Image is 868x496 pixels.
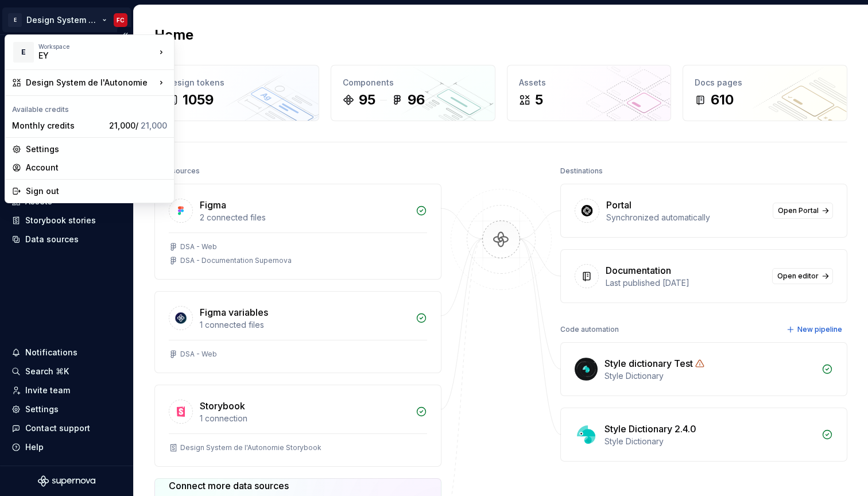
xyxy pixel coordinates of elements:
span: 21,000 / [109,121,167,130]
div: Workspace [38,43,156,50]
div: Sign out [26,185,167,197]
div: Settings [26,144,167,155]
div: Account [26,162,167,173]
div: E [13,42,34,63]
div: Monthly credits [12,120,104,131]
span: 21,000 [141,121,167,130]
div: Available credits [7,98,172,117]
div: Design System de l'Autonomie [26,77,156,88]
div: EY [38,50,136,61]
